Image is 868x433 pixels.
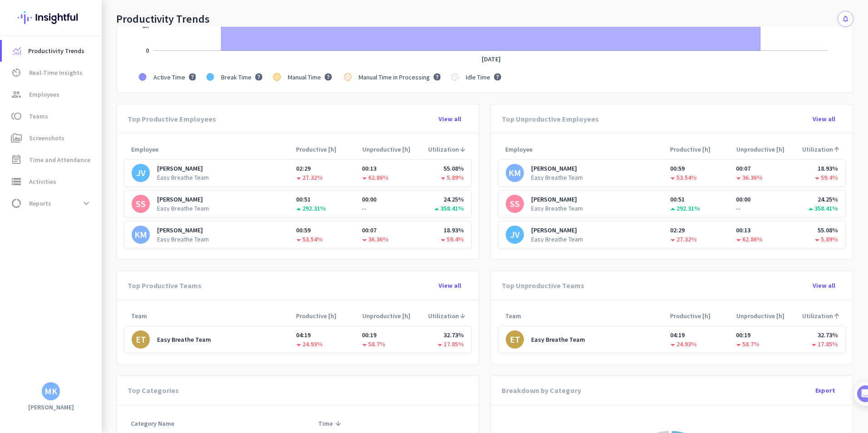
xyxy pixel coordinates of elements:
span: 358.41% [434,204,464,212]
i: arrow_drop_down [293,173,301,184]
div: 24.25% [444,195,464,204]
i: arrow_drop_down [359,173,366,184]
i: arrow_drop_up [431,204,439,215]
i: arrow_drop_down [812,235,819,246]
i: arrow_drop_down [733,235,740,246]
a: groupEmployees [2,84,102,105]
span: 36.36% [362,235,389,243]
i: arrow_drop_down [359,340,366,350]
g: . Manual Time. . . . . [286,73,333,81]
img: menu-item [13,47,21,55]
span: 58.7% [362,340,385,348]
div: Employee [131,145,296,154]
i: arrow_downward_black [335,420,385,427]
div: Team [131,311,296,320]
i: arrow_drop_down [667,340,675,350]
span: 27.32% [296,173,323,182]
span: 36.36% [736,173,763,182]
i: arrow_drop_down [812,173,819,184]
span: Productivity Trends [28,45,84,56]
span: Productive [h] [296,312,336,320]
button: View all [432,277,468,294]
button: notifications [838,11,853,27]
span: 59.4% [814,173,838,182]
i: arrow_drop_down [293,235,301,246]
span: View all [813,281,835,290]
i: arrow_drop_up [293,204,301,215]
span: Manual Time [288,73,321,81]
div: JV [136,168,146,177]
span: 5.89% [814,235,838,243]
span: Employees [29,89,59,100]
span: Productive [h] [296,145,336,153]
button: Export [809,382,842,399]
a: tollTeams [2,105,102,127]
i: event_note [11,154,22,165]
div: KM [508,168,521,177]
span: Time [318,419,333,428]
span: 27.32% [670,235,697,243]
span: [PERSON_NAME] [157,165,209,172]
span: Productive [h] [670,312,710,320]
span: Easy Breathe Team [531,336,585,343]
div: 24.25% [818,195,838,204]
span: 62.86% [736,235,763,243]
i: perm_media [11,133,22,143]
span: Easy Breathe Team [157,205,209,212]
i: arrow_drop_up [667,204,675,215]
div: 00:13 [362,164,376,173]
a: data_usageReportsexpand_more [2,192,102,214]
span: Time and Attendance [29,154,90,165]
div: SS [510,199,520,208]
i: arrow_drop_down [667,173,675,184]
span: Utilization [428,145,459,154]
button: expand_more [78,195,94,212]
span: Productive [h] [670,145,710,153]
span: Unproductive [h] [736,145,784,153]
span: 59.4% [440,235,464,243]
span: [PERSON_NAME] [531,196,583,202]
div: ET [510,335,520,344]
span: Activities [29,176,56,187]
span: Teams [29,111,48,122]
div: ET [136,335,146,344]
span: Real-Time Insights [29,67,83,78]
div: Top Unproductive Employees [502,104,599,133]
div: 55.08% [444,164,464,173]
tspan: 6h [142,22,149,30]
span: Manual Time in Processing [359,73,430,81]
div: Team [505,311,670,320]
div: 02:29 [670,226,685,235]
i: storage [11,176,22,187]
span: Easy Breathe Team [157,174,209,181]
th: Category Name [124,411,311,428]
i: arrow_drop_down [809,340,816,350]
div: Top Unproductive Teams [502,271,584,300]
g: . Active Time. . . . . [152,73,196,81]
span: 62.86% [362,173,389,182]
div: 04:19 [296,330,311,340]
a: perm_mediaScreenshots [2,127,102,149]
span: [PERSON_NAME] [531,165,583,172]
div: Top Categories [128,376,179,405]
span: Easy Breathe Team [531,205,583,212]
span: [PERSON_NAME] [157,227,209,233]
i: arrow_drop_down [438,235,445,246]
span: 358.41% [808,204,838,212]
span: 24.93% [670,340,697,348]
span: Unproductive [h] [362,312,410,320]
span: Screenshots [29,133,64,143]
button: View all [806,111,842,127]
i: arrow_upward [833,146,840,153]
span: 292.31% [670,204,700,212]
div: KM [134,230,147,239]
i: arrow_drop_down [667,235,675,246]
i: arrow_drop_down [293,340,301,350]
div: 02:29 [296,164,311,173]
i: arrow_upward [833,312,840,320]
div: 32.73% [444,330,464,340]
div: Top Productive Employees [128,104,216,133]
a: event_noteTime and Attendance [2,149,102,171]
span: View all [813,114,835,123]
a: av_timerReal-Time Insights [2,62,102,84]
